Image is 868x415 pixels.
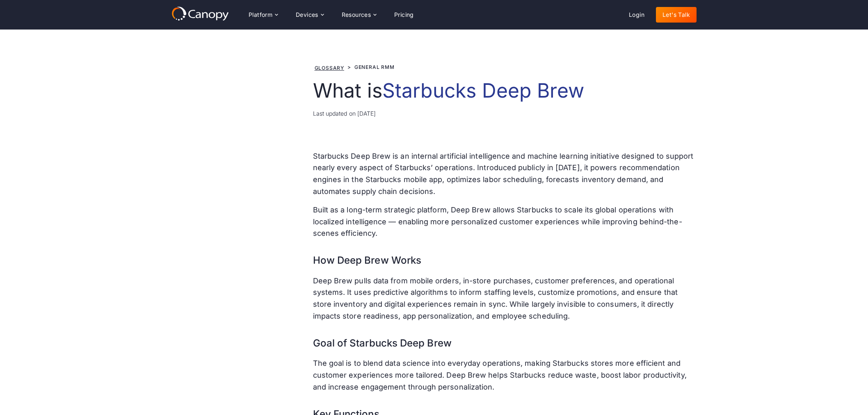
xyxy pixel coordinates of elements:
p: The goal is to blend data science into everyday operations, making Starbucks stores more efficien... [313,358,697,393]
p: Deep Brew pulls data from mobile orders, in-store purchases, customer preferences, and operationa... [313,275,697,322]
div: Devices [296,12,318,18]
div: Resources [335,7,383,23]
div: Platform [242,7,284,23]
div: Platform [249,12,272,18]
h3: How Deep Brew Works [313,246,697,268]
h1: What is [313,79,697,103]
span: Starbucks Deep Brew [382,78,584,103]
div: General RMM [354,64,395,71]
div: > [347,64,351,71]
a: Let's Talk [656,7,697,23]
p: Built as a long-term strategic platform, Deep Brew allows Starbucks to scale its global operation... [313,204,697,239]
a: Pricing [388,7,420,23]
a: Glossary [315,65,344,71]
div: Devices [289,7,330,23]
div: Resources [342,12,371,18]
h3: Goal of Starbucks Deep Brew [313,329,697,351]
p: Starbucks Deep Brew is an internal artificial intelligence and machine learning initiative design... [313,150,697,198]
a: Login [622,7,651,23]
div: Last updated on [DATE] [313,109,697,118]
